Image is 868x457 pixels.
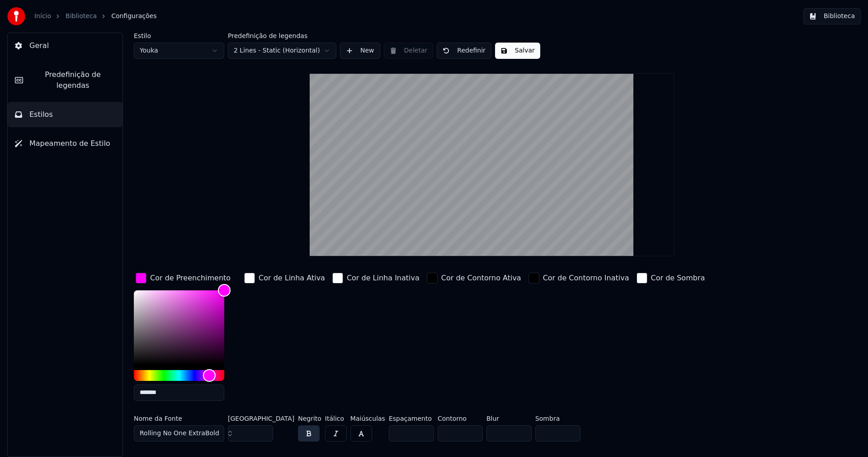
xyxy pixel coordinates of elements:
nav: breadcrumb [34,12,156,21]
button: Cor de Sombra [635,271,707,285]
button: Cor de Preenchimento [134,271,232,285]
div: Cor de Linha Ativa [259,273,325,284]
a: Início [34,12,51,21]
span: Configurações [111,12,156,21]
label: Nome da Fonte [134,415,224,422]
div: Cor de Contorno Ativa [441,273,521,284]
label: Estilo [134,33,224,39]
span: Mapeamento de Estilo [29,138,110,149]
label: Predefinição de legendas [228,33,336,39]
span: Estilos [29,109,53,120]
span: Rolling No One ExtraBold [140,429,219,438]
div: Cor de Linha Inativa [347,273,420,284]
label: Maiúsculas [350,415,385,422]
button: Redefinir [437,43,491,59]
button: Salvar [495,43,540,59]
label: Sombra [535,415,580,422]
div: Color [134,290,224,365]
label: Itálico [325,415,347,422]
button: Geral [8,33,123,58]
label: Blur [486,415,532,422]
label: Contorno [438,415,483,422]
span: Geral [29,40,49,51]
label: Negrito [298,415,321,422]
img: youka [7,7,25,25]
div: Cor de Contorno Inativa [543,273,629,284]
button: Cor de Contorno Ativa [425,271,523,285]
button: Predefinição de legendas [8,62,123,98]
button: New [340,43,380,59]
button: Mapeamento de Estilo [8,131,123,156]
button: Cor de Linha Inativa [330,271,421,285]
label: Espaçamento [389,415,434,422]
button: Cor de Linha Ativa [242,271,327,285]
div: Cor de Sombra [651,273,705,284]
span: Predefinição de legendas [30,69,115,91]
label: [GEOGRAPHIC_DATA] [228,415,294,422]
a: Biblioteca [66,12,97,21]
button: Cor de Contorno Inativa [527,271,631,285]
button: Estilos [8,102,123,127]
div: Cor de Preenchimento [150,273,231,284]
div: Hue [134,370,224,381]
button: Biblioteca [803,8,861,24]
